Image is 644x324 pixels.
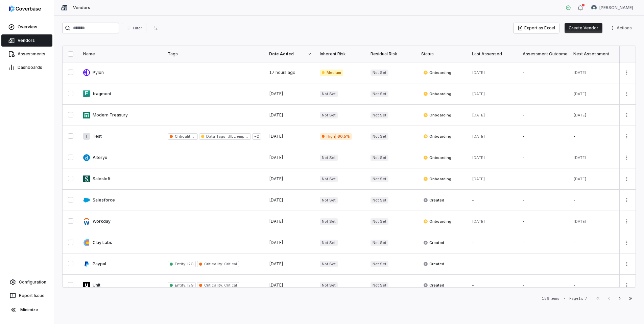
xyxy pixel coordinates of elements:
span: Not Set [371,240,388,246]
span: I2G [186,283,194,288]
div: • [564,296,565,301]
button: More actions [608,23,636,33]
span: [DATE] [269,197,283,202]
span: [PERSON_NAME] [599,5,633,10]
td: - [519,62,569,83]
span: BILL employee Sensitive Personal Identifiable Information or Personal Identifiable Information [226,134,402,139]
a: Assessments [1,48,52,60]
span: [DATE] [472,70,485,75]
span: Data Tags : [206,134,226,139]
span: Entity : [175,262,186,266]
span: Not Set [320,155,338,161]
span: Not Set [320,218,338,225]
span: Created [423,240,444,245]
span: Filter [133,26,142,31]
div: Assessment Outcome [523,51,565,57]
span: Not Set [371,155,388,161]
span: [DATE] [472,134,485,139]
a: Configuration [3,276,51,288]
span: Not Set [371,218,388,225]
span: Created [423,282,444,288]
td: - [569,126,620,147]
td: - [519,83,569,105]
span: Not Set [320,91,338,97]
button: More actions [621,153,632,163]
span: Criticality : [204,283,223,288]
span: Not Set [371,176,388,182]
span: [DATE] [573,155,587,160]
span: Not Set [320,261,338,267]
span: [DATE] [573,91,587,96]
span: Not Set [371,112,388,118]
div: 156 items [542,296,559,301]
span: [DATE] [573,70,587,75]
span: Not Set [371,70,388,76]
div: Inherent Risk [320,51,362,57]
div: Last Assessed [472,51,515,57]
span: 17 hours ago [269,70,295,75]
button: More actions [621,67,632,78]
div: Status [421,51,464,57]
span: [DATE] [269,261,283,266]
div: Name [83,51,160,57]
td: - [468,275,519,296]
div: Next Assessment [573,51,616,57]
span: Onboarding [423,70,451,75]
button: More actions [621,280,632,290]
span: [DATE] [269,176,283,181]
td: - [519,126,569,147]
span: Not Set [320,176,338,182]
button: Create Vendor [565,23,602,33]
span: Created [423,197,444,203]
td: - [569,253,620,275]
span: Not Set [320,282,338,289]
td: - [569,190,620,211]
span: [DATE] [269,134,283,139]
span: [DATE] [269,240,283,245]
span: Critical [223,283,237,288]
span: [DATE] [472,113,485,117]
span: Not Set [320,112,338,118]
button: Export as Excel [514,23,559,33]
span: Onboarding [423,219,451,224]
span: [DATE] [573,113,587,117]
span: [DATE] [472,91,485,96]
button: Minimize [3,303,51,317]
span: Not Set [371,261,388,267]
span: [DATE] [269,282,283,288]
span: [DATE] [269,112,283,117]
td: - [519,211,569,232]
span: Not Set [320,240,338,246]
td: - [519,190,569,211]
a: Dashboards [1,61,52,74]
div: Page 1 of 7 [569,296,587,301]
td: - [468,253,519,275]
span: [DATE] [472,219,485,224]
img: Hammed Bakare avatar [591,5,597,10]
span: Not Set [371,282,388,289]
span: Onboarding [423,134,451,139]
td: - [569,232,620,253]
span: Medium [320,70,343,76]
span: [DATE] [472,177,485,181]
span: [DATE] [472,155,485,160]
span: Critical [223,262,237,266]
span: Onboarding [423,155,451,160]
button: Filter [122,23,146,33]
span: Onboarding [423,91,451,97]
div: Tags [168,51,261,57]
td: - [519,168,569,190]
span: High | 60.5% [320,133,352,140]
td: - [468,190,519,211]
td: - [569,275,620,296]
button: Report Issue [3,290,51,302]
button: More actions [621,216,632,226]
button: Hammed Bakare avatar[PERSON_NAME] [587,3,637,13]
a: Overview [1,21,52,33]
td: - [519,275,569,296]
span: Entity : [175,283,186,288]
span: [DATE] [269,155,283,160]
span: Onboarding [423,112,451,118]
td: - [519,105,569,126]
span: Not Set [371,133,388,140]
